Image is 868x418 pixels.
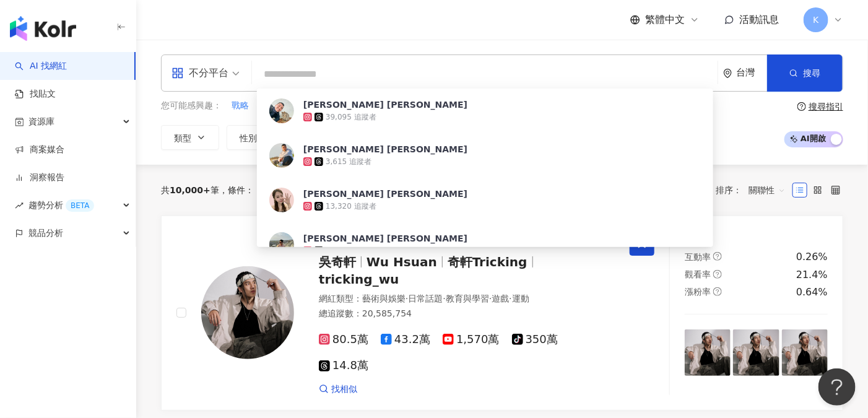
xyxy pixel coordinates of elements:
button: 合作費用預估 [515,125,608,150]
span: 性別 [240,133,257,143]
div: 搜尋指引 [809,102,843,111]
span: Wu Hsuan [367,255,437,269]
span: 350萬 [512,333,558,346]
a: 商案媒合 [15,144,64,156]
a: searchAI 找網紅 [15,60,67,72]
span: 搜尋 [803,68,820,78]
span: 藝術與娛樂 [362,294,406,303]
span: 資源庫 [28,108,54,136]
span: 軍事化 [324,100,350,112]
span: 互動率 [685,252,711,262]
span: 10,000+ [170,185,210,195]
div: 重置 [407,185,425,195]
span: 繁體中文 [645,13,685,27]
span: 奇軒Tricking [448,255,527,269]
span: 吳奇軒 [319,255,356,269]
span: 趨勢分析 [28,191,94,219]
span: 關聯性 [749,180,786,200]
span: 更多篩選 [642,133,677,142]
span: 觀看率 [685,269,711,279]
button: 軍事化 [323,99,350,113]
a: 找貼文 [15,88,56,100]
span: 排除：指定收藏夾, 合作過的網紅 [259,180,402,201]
button: 軍事化 [259,99,286,113]
span: 1,570萬 [443,333,500,346]
div: 排序： [716,180,792,200]
div: 不分平台 [171,63,228,83]
span: 類型 [174,133,191,143]
span: question-circle [797,102,806,111]
span: 條件 ： [219,185,254,195]
span: 您可能感興趣： [161,100,222,112]
span: 日常話題 [408,294,443,303]
img: post-image [685,329,731,375]
span: 運動 [512,294,529,303]
span: question-circle [713,287,722,296]
button: 戰略 [231,99,250,113]
img: KOL Avatar [201,266,294,359]
span: appstore [171,67,184,79]
span: 戰略 [232,100,249,112]
div: 0.26% [796,250,828,264]
button: 搜尋 [767,54,843,92]
span: 軍事化 [259,100,285,112]
img: post-image [782,329,828,375]
button: 追蹤數 [292,125,359,150]
span: question-circle [713,252,722,261]
div: BETA [66,199,94,212]
span: 找相似 [331,383,357,396]
a: 洞察報告 [15,172,64,184]
span: 戰略 [296,100,313,112]
span: 遊戲 [492,294,509,303]
span: 43.2萬 [381,333,430,346]
button: 戰略 [295,99,314,113]
div: 總追蹤數 ： 20,585,754 [319,308,615,320]
button: 性別 [227,125,285,150]
span: 追蹤數 [305,133,331,143]
span: K [813,13,818,27]
span: 活動訊息 [739,14,779,25]
span: 教育與學習 [446,294,489,303]
span: 合作費用預估 [528,133,580,143]
div: 台灣 [736,67,767,78]
span: · [443,294,445,303]
div: 網紅類型 ： [319,293,615,305]
div: 21.4% [796,268,828,282]
a: KOL Avatar吳奇軒Wu Hsuan奇軒Trickingtricking_wu網紅類型：藝術與娛樂·日常話題·教育與學習·遊戲·運動總追蹤數：20,585,75480.5萬43.2萬1,5... [161,216,843,411]
iframe: Help Scout Beacon - Open [818,368,856,406]
div: 0.64% [796,285,828,299]
a: 找相似 [319,383,357,396]
span: · [489,294,492,303]
span: 互動率 [380,133,406,143]
button: 觀看率 [441,125,508,150]
div: 共 筆 [161,185,219,195]
span: 觀看率 [454,133,480,143]
span: question-circle [713,270,722,279]
img: post-image [733,329,779,375]
span: 80.5萬 [319,333,368,346]
span: 漲粉率 [685,287,711,297]
span: environment [723,69,732,78]
button: 互動率 [367,125,433,150]
span: 競品分析 [28,219,63,247]
button: 更多篩選 [615,125,690,150]
span: 14.8萬 [319,359,368,372]
span: · [509,294,511,303]
img: logo [10,16,76,41]
button: 類型 [161,125,219,150]
span: rise [15,201,24,210]
span: tricking_wu [319,272,399,287]
span: · [406,294,408,303]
